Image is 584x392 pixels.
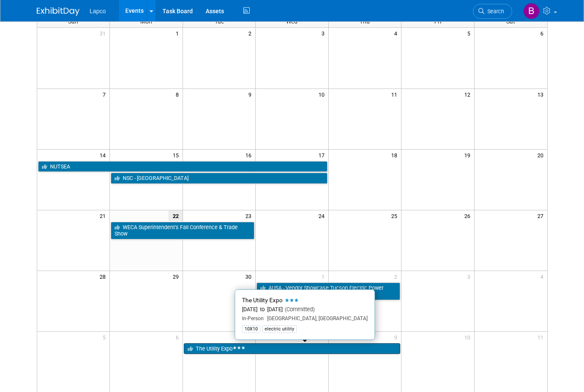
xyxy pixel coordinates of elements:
span: 24 [318,210,328,221]
span: 15 [172,150,183,160]
span: 1 [175,28,183,38]
span: Thu [360,18,370,25]
span: 2 [248,28,255,38]
span: Search [484,8,504,15]
span: 10 [463,332,474,342]
div: 10X10 [242,325,260,333]
span: 4 [393,28,401,38]
span: 5 [466,28,474,38]
span: (Committed) [283,306,315,312]
span: 26 [463,210,474,221]
span: 17 [318,150,328,160]
span: Tue [215,18,224,25]
span: 14 [99,150,109,160]
span: 9 [248,89,255,100]
span: 23 [245,210,255,221]
span: 13 [537,89,547,100]
span: 20 [537,150,547,160]
span: 29 [172,271,183,282]
span: 6 [175,332,183,342]
span: Wed [286,18,298,25]
span: 3 [466,271,474,282]
span: 11 [537,332,547,342]
span: 18 [390,150,401,160]
span: [GEOGRAPHIC_DATA], [GEOGRAPHIC_DATA] [264,315,368,321]
span: The Utility Expo [242,297,283,304]
img: Bret Blanco [523,3,540,19]
span: 10 [318,89,328,100]
span: 8 [175,89,183,100]
span: 1 [321,271,328,282]
span: 16 [245,150,255,160]
span: Mon [140,18,152,25]
span: Lapco [90,8,106,15]
span: Sun [68,18,78,25]
span: 2 [393,271,401,282]
span: 12 [463,89,474,100]
span: 5 [102,332,109,342]
div: electric utility [262,325,297,333]
span: 27 [537,210,547,221]
span: 11 [390,89,401,100]
span: In-Person [242,315,264,321]
div: [DATE] to [DATE] [242,306,368,313]
a: NUTSEA [38,161,327,172]
span: 31 [99,28,109,38]
span: Fri [434,18,441,25]
span: Sat [506,18,515,25]
span: 28 [99,271,109,282]
span: 7 [102,89,109,100]
span: 30 [245,271,255,282]
span: 21 [99,210,109,221]
a: The Utility Expo [184,343,400,354]
span: 22 [168,210,183,221]
span: 9 [393,332,401,342]
span: 6 [540,28,547,38]
img: ExhibitDay [37,7,80,16]
a: NSC - [GEOGRAPHIC_DATA] [111,173,327,184]
a: AUSA - Vendor Showcase Tucson Electric Power 2025 [257,283,400,300]
span: 25 [390,210,401,221]
span: 4 [540,271,547,282]
span: 19 [463,150,474,160]
a: WECA Superintendent’s Fall Conference & Trade Show [111,222,254,239]
span: 3 [321,28,328,38]
a: Search [473,4,512,19]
